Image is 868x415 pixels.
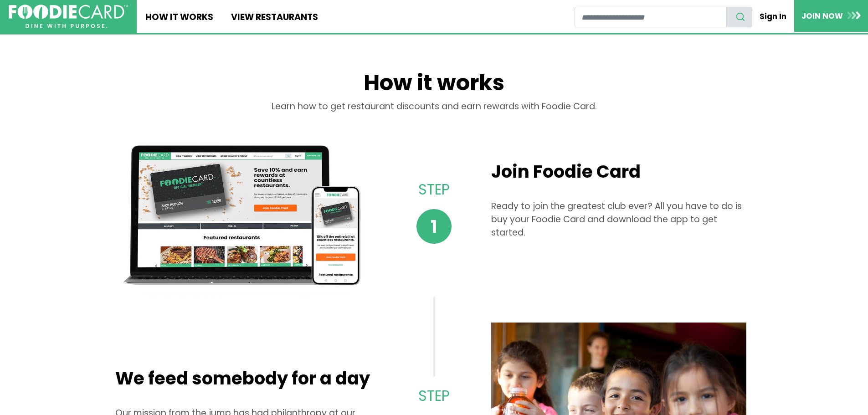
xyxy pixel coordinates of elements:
h1: How it works [115,70,753,100]
input: restaurant search [575,7,726,27]
span: 1 [416,209,452,244]
img: FoodieCard; Eat, Drink, Save, Donate [9,5,128,29]
h2: Join Foodie Card [491,161,746,182]
a: Sign In [752,6,794,26]
div: Learn how to get restaurant discounts and earn rewards with Foodie Card. [115,100,753,127]
p: Step [399,385,468,407]
p: Step [399,179,468,200]
h2: We feed somebody for a day [115,368,370,389]
button: search [726,7,752,27]
p: Ready to join the greatest club ever? All you have to do is buy your Foodie Card and download the... [491,200,746,239]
